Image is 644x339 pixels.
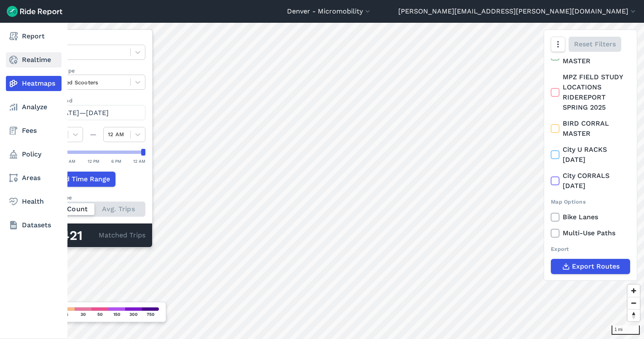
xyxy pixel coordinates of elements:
[551,145,630,165] label: City U RACKS [DATE]
[628,309,640,321] button: Reset bearing to north
[551,198,630,206] div: Map Options
[83,129,103,140] div: —
[551,228,630,238] label: Multi-Use Paths
[551,245,630,253] div: Export
[574,39,616,49] span: Reset Filters
[6,147,62,162] a: Policy
[34,223,152,247] div: Matched Trips
[569,37,621,52] button: Reset Filters
[6,76,62,91] a: Heatmaps
[6,52,62,67] a: Realtime
[88,157,99,165] div: 12 PM
[6,123,62,138] a: Fees
[6,170,62,186] a: Areas
[287,6,372,16] button: Denver - Micromobility
[551,259,630,274] button: Export Routes
[41,230,99,241] div: 40,421
[551,118,630,139] label: BIRD CORRAL MASTER
[27,23,644,339] canvas: Map
[551,171,630,191] label: City CORRALS [DATE]
[41,194,145,202] div: Count Type
[628,285,640,297] button: Zoom in
[6,29,62,44] a: Report
[56,109,109,117] span: [DATE]—[DATE]
[551,212,630,222] label: Bike Lanes
[6,194,62,209] a: Health
[111,157,121,165] div: 6 PM
[41,172,115,187] button: Add Time Range
[56,174,110,184] span: Add Time Range
[612,326,640,335] div: 1 mi
[551,72,630,113] label: MPZ FIELD STUDY LOCATIONS RIDEREPORT SPRING 2025
[133,157,145,165] div: 12 AM
[41,37,145,45] label: Data Type
[398,6,637,16] button: [PERSON_NAME][EMAIL_ADDRESS][PERSON_NAME][DOMAIN_NAME]
[41,67,145,75] label: Vehicle Type
[41,97,145,105] label: Data Period
[65,157,75,165] div: 6 AM
[7,6,62,17] img: Ride Report
[6,218,62,233] a: Datasets
[628,297,640,309] button: Zoom out
[6,100,62,115] a: Analyze
[572,261,620,272] span: Export Routes
[41,105,145,120] button: [DATE]—[DATE]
